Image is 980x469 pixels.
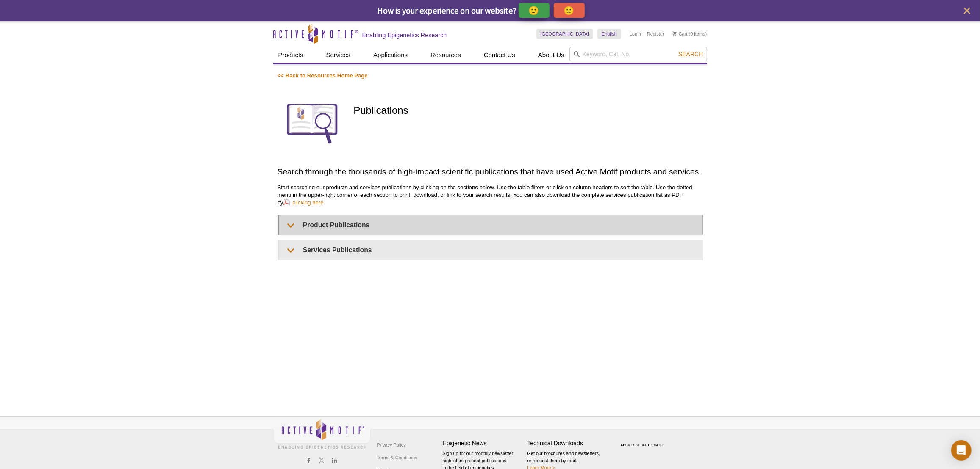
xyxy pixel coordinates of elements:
[375,439,408,451] a: Privacy Policy
[278,88,347,158] img: Publications
[368,47,413,63] a: Applications
[533,47,569,63] a: About Us
[678,51,703,58] span: Search
[278,184,703,207] p: Start searching our products and services publications by clicking on the sections below. Use the...
[273,417,371,451] img: Active Motif,
[283,199,323,207] a: clicking here
[353,105,702,117] h1: Publications
[278,166,703,177] h2: Search through the thousands of high-impact scientific publications that have used Active Motif p...
[612,431,676,450] table: Click to Verify - This site chose Symantec SSL for secure e-commerce and confidential communicati...
[673,31,677,36] img: Your Cart
[673,31,688,37] a: Cart
[597,29,621,39] a: English
[536,29,594,39] a: [GEOGRAPHIC_DATA]
[443,440,523,447] h4: Epigenetic News
[621,444,665,447] a: ABOUT SSL CERTIFICATES
[564,5,575,16] p: 🙁
[375,451,419,464] a: Terms & Conditions
[273,47,308,63] a: Products
[951,440,972,461] div: Open Intercom Messenger
[647,31,664,37] a: Register
[676,50,705,58] button: Search
[362,31,447,39] h2: Enabling Epigenetics Research
[279,240,702,259] summary: Services Publications
[378,5,517,16] span: How is your experience on our website?
[527,440,608,447] h4: Technical Downloads
[569,47,707,61] input: Keyword, Cat. No.
[278,72,368,79] a: << Back to Resources Home Page
[962,6,972,16] button: close
[630,31,641,37] a: Login
[321,47,356,63] a: Services
[644,29,645,39] li: |
[673,29,707,39] li: (0 items)
[425,47,466,63] a: Resources
[479,47,520,63] a: Contact Us
[279,215,702,234] summary: Product Publications
[529,5,539,16] p: 🙂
